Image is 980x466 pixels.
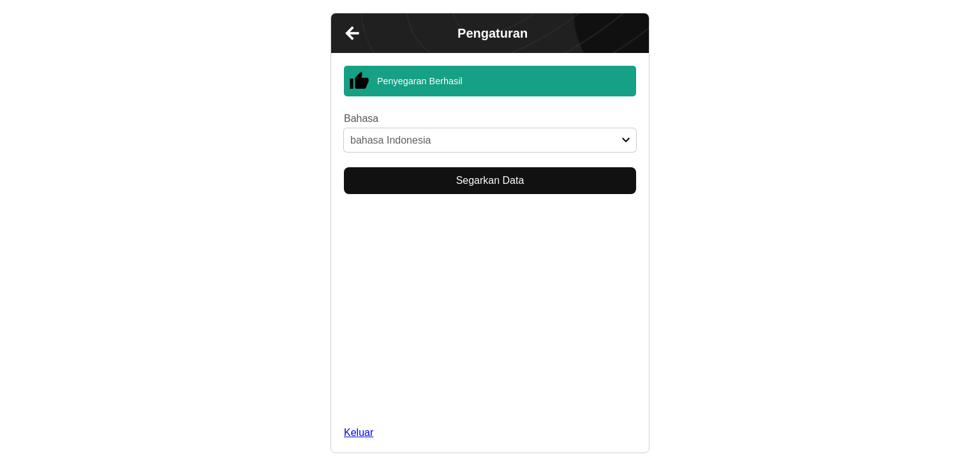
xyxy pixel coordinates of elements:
select: Bahasa [344,128,636,152]
button: Segarkan Data [344,167,636,194]
h1: Pengaturan [368,26,617,40]
p: Penyegaran Berhasil [377,75,631,87]
a: Keluar [344,426,636,440]
label: Bahasa [344,112,378,126]
a: Kembali [336,17,368,49]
